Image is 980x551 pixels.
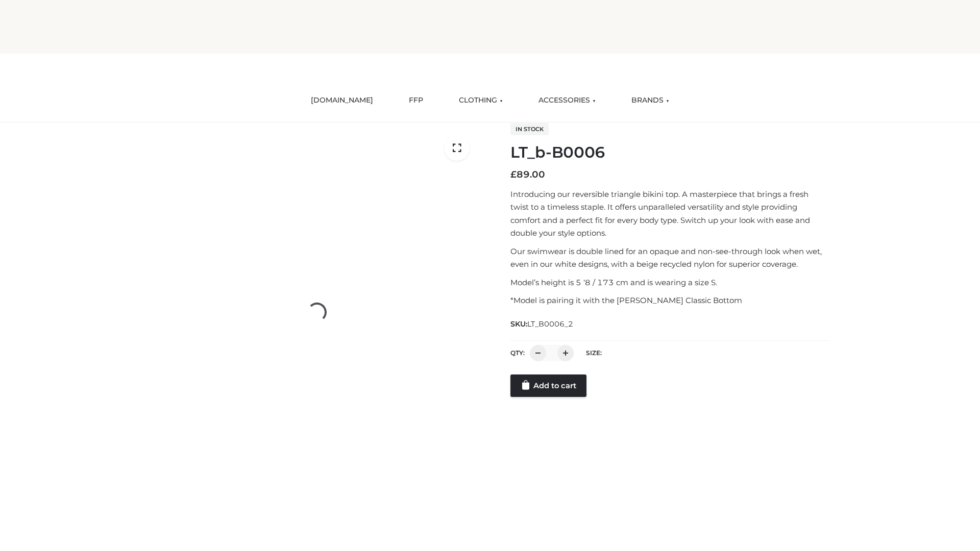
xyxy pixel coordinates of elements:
a: ACCESSORIES [531,89,603,112]
a: CLOTHING [451,89,510,112]
a: Add to cart [510,374,586,397]
label: Size: [586,349,602,357]
p: *Model is pairing it with the [PERSON_NAME] Classic Bottom [510,294,828,307]
span: £ [510,169,517,180]
bdi: 89.00 [510,169,545,180]
label: QTY: [510,349,525,357]
a: FFP [401,89,431,112]
span: LT_B0006_2 [527,319,573,329]
a: BRANDS [624,89,677,112]
span: In stock [510,123,549,135]
p: Our swimwear is double lined for an opaque and non-see-through look when wet, even in our white d... [510,245,828,271]
a: [DOMAIN_NAME] [303,89,381,112]
h1: LT_b-B0006 [510,143,828,162]
p: Introducing our reversible triangle bikini top. A masterpiece that brings a fresh twist to a time... [510,188,828,240]
span: SKU: [510,318,574,330]
p: Model’s height is 5 ‘8 / 173 cm and is wearing a size S. [510,276,828,289]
